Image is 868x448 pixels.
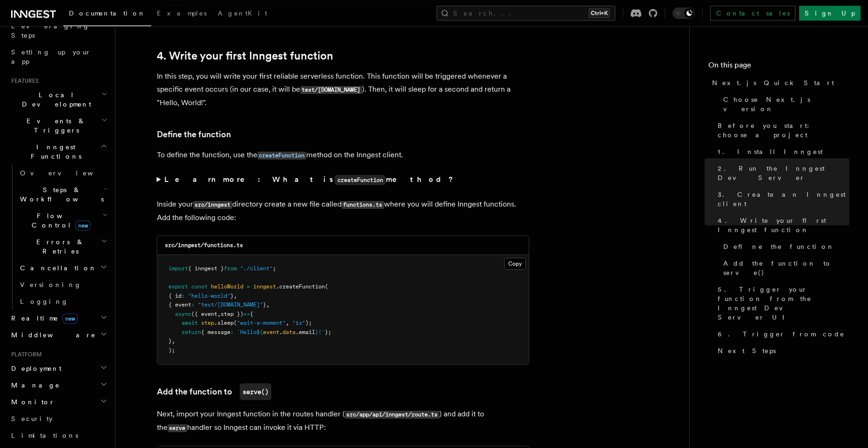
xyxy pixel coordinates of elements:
span: ; [273,265,276,272]
span: , [172,338,175,344]
a: Limitations [7,427,109,444]
span: event [263,329,279,335]
span: step [201,320,214,326]
span: 2. Run the Inngest Dev Server [718,164,849,182]
span: ({ event [191,311,217,317]
span: Security [11,415,53,422]
span: ); [168,347,175,354]
span: Monitor [7,397,55,407]
code: createFunction [257,152,306,160]
button: Search...Ctrl+K [437,6,615,20]
span: Setting up your app [11,48,91,65]
span: Next.js Quick Start [712,78,834,87]
button: Middleware [7,327,109,343]
a: Next.js Quick Start [708,74,849,91]
code: src/inngest [193,201,232,209]
span: .email [296,329,315,335]
span: Limitations [11,432,78,439]
span: from [224,265,237,272]
a: Next Steps [714,342,849,359]
a: 4. Write your first Inngest function [157,49,333,62]
code: src/inngest/functions.ts [165,242,243,248]
code: serve [168,424,187,432]
span: : [182,293,185,299]
code: functions.ts [342,201,384,209]
span: .sleep [214,320,234,326]
span: .createFunction [276,283,325,290]
span: { message [201,329,230,335]
a: Leveraging Steps [7,18,109,44]
code: createFunction [335,175,386,185]
button: Monitor [7,394,109,410]
a: Define the function [157,128,231,141]
a: Examples [151,3,212,25]
span: Versioning [20,281,81,288]
a: Versioning [16,276,109,293]
span: } [263,301,266,308]
span: 1. Install Inngest [718,147,823,156]
a: Overview [16,165,109,181]
span: : [230,329,234,335]
summary: Learn more: What iscreateFunctionmethod? [157,173,529,187]
span: 3. Create an Inngest client [718,190,849,208]
a: 4. Write your first Inngest function [714,212,849,238]
p: In this step, you will write your first reliable serverless function. This function will be trigg... [157,70,529,109]
span: , [217,311,221,317]
span: new [75,221,91,231]
span: { inngest } [188,265,224,272]
strong: Learn more: What is method? [164,175,455,184]
span: Add the function to serve() [723,259,849,277]
span: . [279,329,283,335]
span: => [243,311,250,317]
p: Next, import your Inngest function in the routes handler ( ) and add it to the handler so Inngest... [157,408,529,435]
a: Add the function to serve() [720,255,849,281]
a: Setting up your app [7,44,109,70]
code: src/app/api/inngest/route.ts [345,411,439,419]
a: 1. Install Inngest [714,143,849,160]
a: 5. Trigger your function from the Inngest Dev Server UI [714,281,849,326]
span: "test/[DOMAIN_NAME]" [198,301,263,308]
button: Deployment [7,360,109,377]
span: "wait-a-moment" [237,320,286,326]
span: Platform [7,351,42,358]
span: , [234,293,237,299]
span: "1s" [292,320,305,326]
button: Copy [504,258,526,270]
span: 4. Write your first Inngest function [718,216,849,234]
span: Middleware [7,330,96,340]
a: Documentation [63,3,151,26]
span: ${ [256,329,263,335]
span: = [247,283,250,290]
span: , [266,301,269,308]
span: { event [168,301,191,308]
a: Contact sales [710,6,795,20]
span: import [168,265,188,272]
span: Documentation [69,9,146,17]
a: AgentKit [212,3,273,25]
button: Flow Controlnew [16,207,109,234]
span: : [191,301,195,308]
kbd: Ctrl+K [589,8,610,18]
span: Cancellation [16,263,97,273]
p: To define the function, use the method on the Inngest client. [157,148,529,162]
span: 5. Trigger your function from the Inngest Dev Server UI [718,285,849,322]
span: export [168,283,188,290]
span: Realtime [7,314,78,323]
p: Inside your directory create a new file called where you will define Inngest functions. Add the f... [157,198,529,224]
span: async [175,311,191,317]
span: Errors & Retries [16,237,101,256]
span: `Hello [237,329,256,335]
a: 6. Trigger from code [714,326,849,342]
span: inngest [253,283,276,290]
span: 6. Trigger from code [718,329,845,339]
span: }; [325,329,331,335]
button: Manage [7,377,109,394]
a: Choose Next.js version [720,91,849,117]
div: Inngest Functions [7,165,109,310]
span: Next Steps [718,346,776,355]
button: Steps & Workflows [16,181,109,207]
a: 2. Run the Inngest Dev Server [714,160,849,186]
code: serve() [240,383,271,400]
span: Manage [7,381,60,390]
span: { id [168,293,182,299]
